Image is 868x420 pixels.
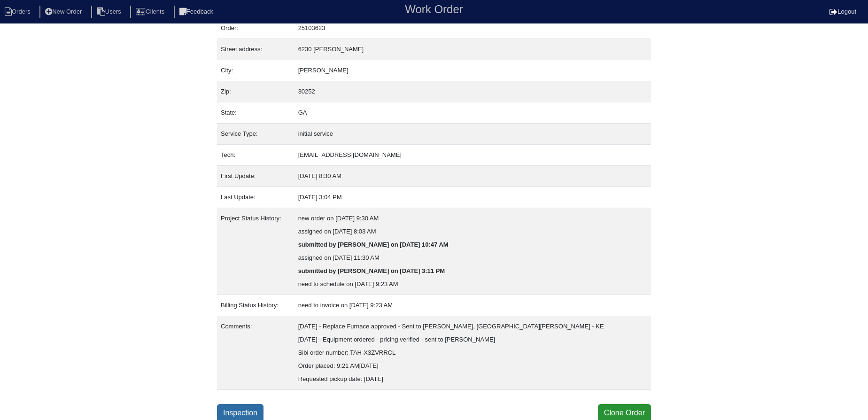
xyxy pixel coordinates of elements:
td: Comments: [217,316,294,390]
div: new order on [DATE] 9:30 AM [298,212,647,225]
a: New Order [39,8,89,15]
td: GA [294,102,651,124]
td: 30252 [294,81,651,102]
div: need to schedule on [DATE] 9:23 AM [298,278,647,291]
div: submitted by [PERSON_NAME] on [DATE] 3:11 PM [298,264,647,278]
a: Users [91,8,129,15]
td: [PERSON_NAME] [294,60,651,81]
li: Feedback [174,6,221,18]
td: [DATE] - Replace Furnace approved - Sent to [PERSON_NAME], [GEOGRAPHIC_DATA][PERSON_NAME] - KE [D... [294,316,651,390]
td: Service Type: [217,124,294,145]
td: Tech: [217,145,294,166]
td: [DATE] 3:04 PM [294,187,651,208]
td: Order: [217,18,294,39]
li: Clients [130,6,172,18]
td: Street address: [217,39,294,60]
td: Project Status History: [217,208,294,295]
div: assigned on [DATE] 11:30 AM [298,251,647,264]
td: Billing Status History: [217,295,294,316]
div: need to invoice on [DATE] 9:23 AM [298,299,647,312]
td: 25103623 [294,18,651,39]
div: assigned on [DATE] 8:03 AM [298,225,647,238]
td: 6230 [PERSON_NAME] [294,39,651,60]
td: City: [217,60,294,81]
div: submitted by [PERSON_NAME] on [DATE] 10:47 AM [298,238,647,251]
td: [DATE] 8:30 AM [294,166,651,187]
td: [EMAIL_ADDRESS][DOMAIN_NAME] [294,145,651,166]
li: Users [91,6,129,18]
li: New Order [39,6,89,18]
td: State: [217,102,294,124]
a: Logout [829,8,856,15]
td: Zip: [217,81,294,102]
td: initial service [294,124,651,145]
a: Clients [130,8,172,15]
td: Last Update: [217,187,294,208]
td: First Update: [217,166,294,187]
